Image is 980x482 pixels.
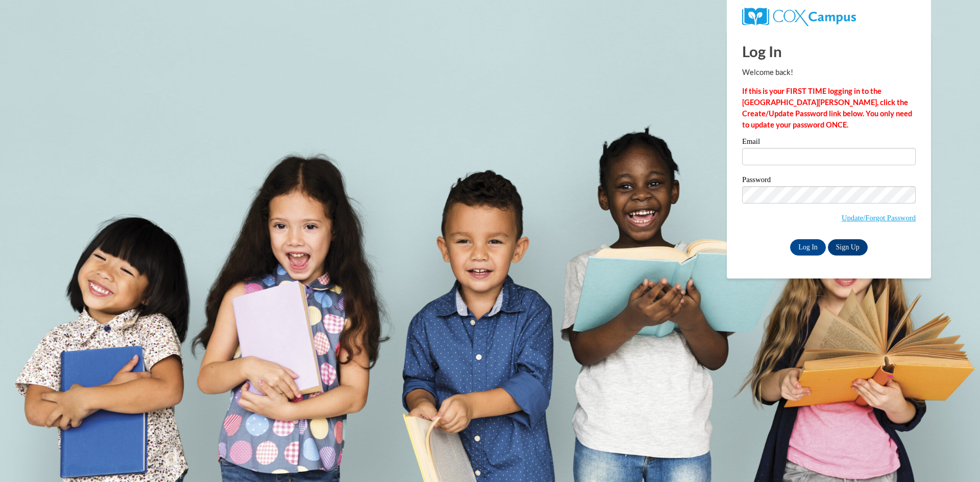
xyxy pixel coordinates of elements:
[790,239,826,256] input: Log In
[742,41,916,62] h1: Log In
[742,87,912,129] strong: If this is your FIRST TIME logging in to the [GEOGRAPHIC_DATA][PERSON_NAME], click the Create/Upd...
[742,176,916,186] label: Password
[842,214,916,222] a: Update/Forgot Password
[742,8,856,26] img: COX Campus
[828,239,868,256] a: Sign Up
[742,67,916,78] p: Welcome back!
[742,138,916,148] label: Email
[742,12,856,20] a: COX Campus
